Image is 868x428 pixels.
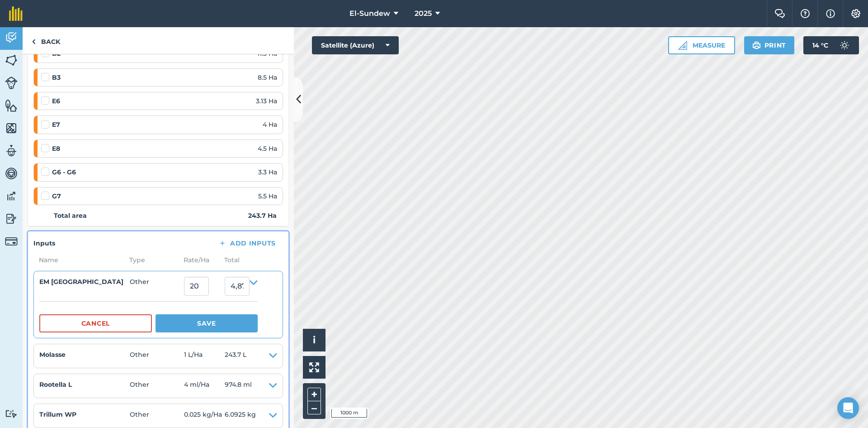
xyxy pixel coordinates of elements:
[33,255,124,265] span: Name
[309,362,319,372] img: Four arrows, one pointing top left, one top right, one bottom right and the last bottom left
[52,167,76,177] strong: G6 - G6
[124,255,178,265] span: Type
[52,120,60,130] strong: E7
[130,277,184,296] span: Other
[5,121,18,135] img: svg+xml;base64,PHN2ZyB4bWxucz0iaHR0cDovL3d3dy53My5vcmcvMjAwMC9zdmciIHdpZHRoPSI1NiIgaGVpZ2h0PSI2MC...
[263,120,277,130] span: 4 Ha
[5,144,18,158] img: svg+xml;base64,PD94bWwgdmVyc2lvbj0iMS4wIiBlbmNvZGluZz0idXRmLTgiPz4KPCEtLSBHZW5lcmF0b3I6IEFkb2JlIE...
[39,380,130,390] h4: Rootella L
[752,40,761,51] img: svg+xml;base64,PHN2ZyB4bWxucz0iaHR0cDovL3d3dy53My5vcmcvMjAwMC9zdmciIHdpZHRoPSIxOSIgaGVpZ2h0PSIyNC...
[5,409,18,418] img: svg+xml;base64,PD94bWwgdmVyc2lvbj0iMS4wIiBlbmNvZGluZz0idXRmLTgiPz4KPCEtLSBHZW5lcmF0b3I6IEFkb2JlIE...
[248,211,277,221] strong: 243.7 Ha
[39,314,152,332] button: Cancel
[211,237,283,250] button: Add Inputs
[184,350,225,362] span: 1 L / Ha
[52,72,61,82] strong: B3
[826,8,835,19] img: svg+xml;base64,PHN2ZyB4bWxucz0iaHR0cDovL3d3dy53My5vcmcvMjAwMC9zdmciIHdpZHRoPSIxNyIgaGVpZ2h0PSIxNy...
[130,409,184,422] span: Other
[52,96,60,106] strong: E6
[178,255,219,265] span: Rate/ Ha
[303,329,325,351] button: i
[5,53,18,67] img: svg+xml;base64,PHN2ZyB4bWxucz0iaHR0cDovL3d3dy53My5vcmcvMjAwMC9zdmciIHdpZHRoPSI1NiIgaGVpZ2h0PSI2MC...
[225,409,256,422] span: 6.0925 kg
[5,212,18,226] img: svg+xml;base64,PD94bWwgdmVyc2lvbj0iMS4wIiBlbmNvZGluZz0idXRmLTgiPz4KPCEtLSBHZW5lcmF0b3I6IEFkb2JlIE...
[39,409,277,422] summary: Trillum WPOther0.025 kg/Ha6.0925 kg
[835,36,854,54] img: svg+xml;base64,PD94bWwgdmVyc2lvbj0iMS4wIiBlbmNvZGluZz0idXRmLTgiPz4KPCEtLSBHZW5lcmF0b3I6IEFkb2JlIE...
[23,27,69,54] a: Back
[5,31,18,44] img: svg+xml;base64,PD94bWwgdmVyc2lvbj0iMS4wIiBlbmNvZGluZz0idXRmLTgiPz4KPCEtLSBHZW5lcmF0b3I6IEFkb2JlIE...
[349,8,390,19] span: El-Sundew
[774,9,785,18] img: Two speech bubbles overlapping with the left bubble in the forefront
[256,96,277,106] span: 3.13 Ha
[258,191,277,201] span: 5.5 Ha
[184,380,225,392] span: 4 ml / Ha
[225,380,252,392] span: 974.8 ml
[54,211,87,221] strong: Total area
[5,167,18,180] img: svg+xml;base64,PD94bWwgdmVyc2lvbj0iMS4wIiBlbmNvZGluZz0idXRmLTgiPz4KPCEtLSBHZW5lcmF0b3I6IEFkb2JlIE...
[668,36,735,54] button: Measure
[5,235,18,248] img: svg+xml;base64,PD94bWwgdmVyc2lvbj0iMS4wIiBlbmNvZGluZz0idXRmLTgiPz4KPCEtLSBHZW5lcmF0b3I6IEFkb2JlIE...
[39,277,130,287] h4: EM [GEOGRAPHIC_DATA]
[184,409,225,422] span: 0.025 kg / Ha
[219,255,240,265] span: Total
[39,380,277,392] summary: Rootella LOther4 ml/Ha974.8 ml
[415,8,432,19] span: 2025
[130,350,184,362] span: Other
[33,238,55,248] h4: Inputs
[803,36,859,54] button: 14 °C
[225,350,246,362] span: 243.7 L
[258,167,277,177] span: 3.3 Ha
[800,9,811,18] img: A question mark icon
[5,99,18,112] img: svg+xml;base64,PHN2ZyB4bWxucz0iaHR0cDovL3d3dy53My5vcmcvMjAwMC9zdmciIHdpZHRoPSI1NiIgaGVpZ2h0PSI2MC...
[52,144,60,154] strong: E8
[313,334,316,346] span: i
[5,189,18,203] img: svg+xml;base64,PD94bWwgdmVyc2lvbj0iMS4wIiBlbmNvZGluZz0idXRmLTgiPz4KPCEtLSBHZW5lcmF0b3I6IEFkb2JlIE...
[850,9,861,18] img: A cog icon
[812,36,828,54] span: 14 ° C
[312,36,399,54] button: Satellite (Azure)
[156,314,258,332] button: Save
[678,41,687,50] img: Ruler icon
[744,36,795,54] button: Print
[52,191,61,201] strong: G7
[39,277,258,296] summary: EM [GEOGRAPHIC_DATA]Other
[39,350,277,362] summary: MolasseOther1 L/Ha243.7 L
[9,6,23,21] img: fieldmargin Logo
[307,388,321,401] button: +
[5,77,18,89] img: svg+xml;base64,PD94bWwgdmVyc2lvbj0iMS4wIiBlbmNvZGluZz0idXRmLTgiPz4KPCEtLSBHZW5lcmF0b3I6IEFkb2JlIE...
[258,72,277,82] span: 8.5 Ha
[307,401,321,414] button: –
[39,350,130,360] h4: Molasse
[39,409,130,419] h4: Trillum WP
[32,36,36,47] img: svg+xml;base64,PHN2ZyB4bWxucz0iaHR0cDovL3d3dy53My5vcmcvMjAwMC9zdmciIHdpZHRoPSI5IiBoZWlnaHQ9IjI0Ii...
[258,144,277,154] span: 4.5 Ha
[837,397,859,419] div: Open Intercom Messenger
[130,380,184,392] span: Other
